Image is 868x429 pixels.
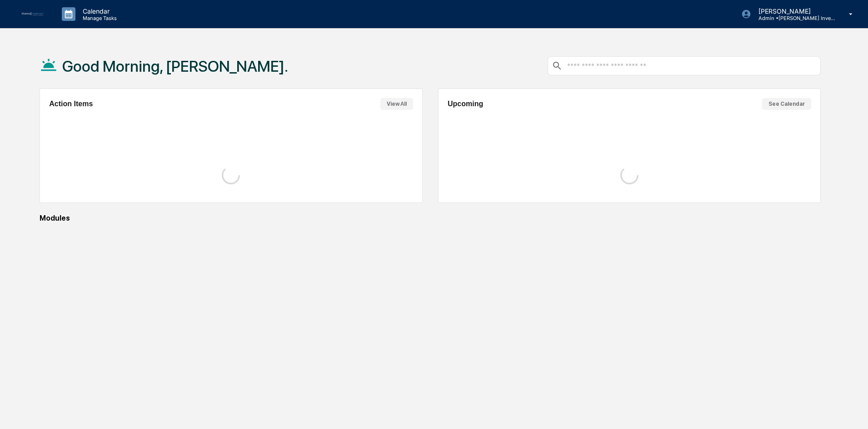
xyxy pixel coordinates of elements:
h2: Action Items [49,100,93,108]
h2: Upcoming [448,100,483,108]
div: Modules [40,214,821,222]
p: [PERSON_NAME] [751,7,836,15]
img: logo [22,12,44,16]
p: Manage Tasks [75,15,121,21]
h1: Good Morning, [PERSON_NAME]. [62,57,288,75]
button: View All [380,98,413,110]
p: Admin • [PERSON_NAME] Investment Management [751,15,836,21]
p: Calendar [75,7,121,15]
button: See Calendar [762,98,811,110]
